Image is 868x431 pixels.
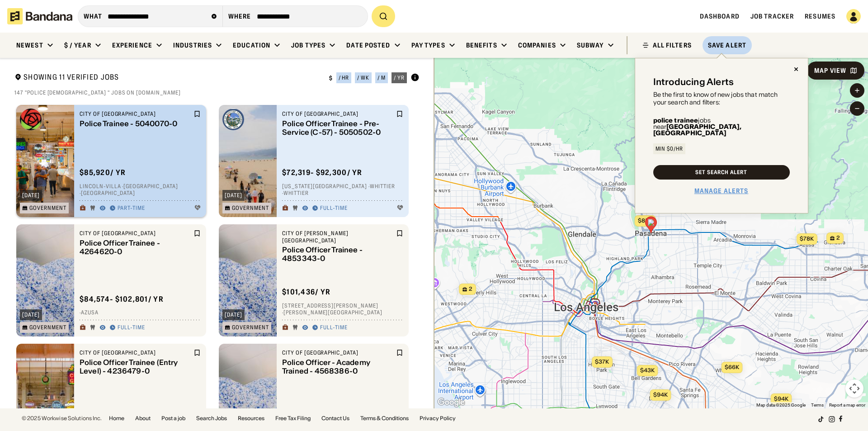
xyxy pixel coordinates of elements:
span: $66k [725,364,739,370]
div: City of [GEOGRAPHIC_DATA] [80,230,192,237]
button: Map camera controls [845,379,863,398]
div: Part-time [118,205,145,212]
div: $ [329,75,333,82]
div: Where [228,12,251,20]
div: Full-time [320,205,348,212]
div: ALL FILTERS [653,42,692,48]
div: [DATE] [225,193,242,198]
span: $94k [653,391,668,398]
a: Resources [238,416,264,421]
div: Companies [518,41,556,49]
a: Job Tracker [750,12,794,20]
div: Police Officer Trainee - 4853343-0 [282,246,394,263]
div: Full-time [118,324,145,332]
span: $37k [595,358,609,365]
div: $ 85,920 / yr [80,168,126,177]
span: $43k [640,367,655,374]
div: Police Trainee - 5040070-0 [80,119,192,128]
div: Lincoln-Villa · [GEOGRAPHIC_DATA] · [GEOGRAPHIC_DATA] [80,183,201,197]
div: Benefits [466,41,497,49]
div: City of [GEOGRAPHIC_DATA] [282,110,394,118]
a: Privacy Policy [420,416,456,421]
a: Terms (opens in new tab) [811,403,824,407]
div: Police Officer - Academy Trained - 4568386-0 [282,358,394,375]
div: City of [GEOGRAPHIC_DATA] [80,349,192,356]
div: City of [GEOGRAPHIC_DATA] [80,110,192,118]
div: [DATE] [22,312,40,317]
div: [DATE] [225,312,242,317]
div: © 2025 Workwise Solutions Inc. [22,416,102,421]
div: Full-time [320,324,348,332]
div: Map View [814,67,846,74]
div: Save Alert [708,41,746,49]
div: 147 "police [DEMOGRAPHIC_DATA] " jobs on [DOMAIN_NAME] [14,89,420,96]
div: [STREET_ADDRESS][PERSON_NAME] · [PERSON_NAME][GEOGRAPHIC_DATA] [282,302,403,316]
div: Industries [173,41,212,49]
div: Government [232,325,269,330]
a: Home [109,416,124,421]
span: $78k [800,235,814,242]
div: $ 72,319 - $92,300 / yr [282,168,363,177]
span: $85k [638,217,652,224]
div: Date Posted [346,41,390,49]
a: Contact Us [321,416,349,421]
div: / hr [339,75,349,81]
b: police trainee [653,116,698,124]
div: Government [29,325,66,330]
div: grid [14,101,420,408]
div: Experience [112,41,152,49]
a: Manage Alerts [694,187,749,195]
div: Government [29,205,66,211]
div: Newest [16,41,43,49]
div: Job Types [291,41,325,49]
div: City of [PERSON_NAME][GEOGRAPHIC_DATA] [282,230,394,244]
div: Subway [577,41,604,49]
img: Bandana logotype [7,8,72,24]
div: $ 101,436 / yr [282,287,330,297]
a: Open this area in Google Maps (opens a new window) [436,397,466,408]
div: / m [377,75,386,81]
div: [DATE] [22,193,40,198]
div: [US_STATE][GEOGRAPHIC_DATA] · Whittier · Whittier [282,183,403,197]
span: $94k [774,395,788,402]
img: City of Whittier logo [222,109,244,130]
span: 2 [469,285,472,293]
div: Government [232,205,269,211]
div: City of [GEOGRAPHIC_DATA] [282,349,394,356]
div: / yr [394,75,405,81]
a: Resumes [805,12,835,20]
div: Introducing Alerts [653,76,734,87]
div: Set Search Alert [695,170,747,175]
div: Education [233,41,270,49]
div: Showing 11 Verified Jobs [14,72,322,84]
div: · Azusa [80,309,201,317]
span: Map data ©2025 Google [756,403,806,407]
div: Police Officer Trainee (Entry Level) - 4236479-0 [80,358,192,375]
div: $ / year [64,41,91,49]
a: Post a job [161,416,185,421]
div: $ 84,574 - $102,801 / yr [80,294,164,304]
div: jobs near [653,117,790,136]
a: Dashboard [700,12,740,20]
div: Police Officer Trainee - Pre-Service (C-57) - 5050502-0 [282,119,394,137]
span: 2 [836,234,840,242]
a: Terms & Conditions [360,416,409,421]
a: Search Jobs [196,416,227,421]
div: Be the first to know of new jobs that match your search and filters: [653,91,790,106]
div: / wk [357,75,369,81]
div: Min $0/hr [656,146,684,152]
div: what [84,12,102,20]
img: City of Pasadena logo [20,109,42,130]
div: Pay Types [411,41,445,49]
b: [GEOGRAPHIC_DATA], [GEOGRAPHIC_DATA] [653,123,742,137]
img: Google [436,397,466,408]
div: Police Officer Trainee - 4264620-0 [80,239,192,256]
a: About [135,416,151,421]
a: Report a map error [829,403,865,407]
a: Free Tax Filing [275,416,311,421]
